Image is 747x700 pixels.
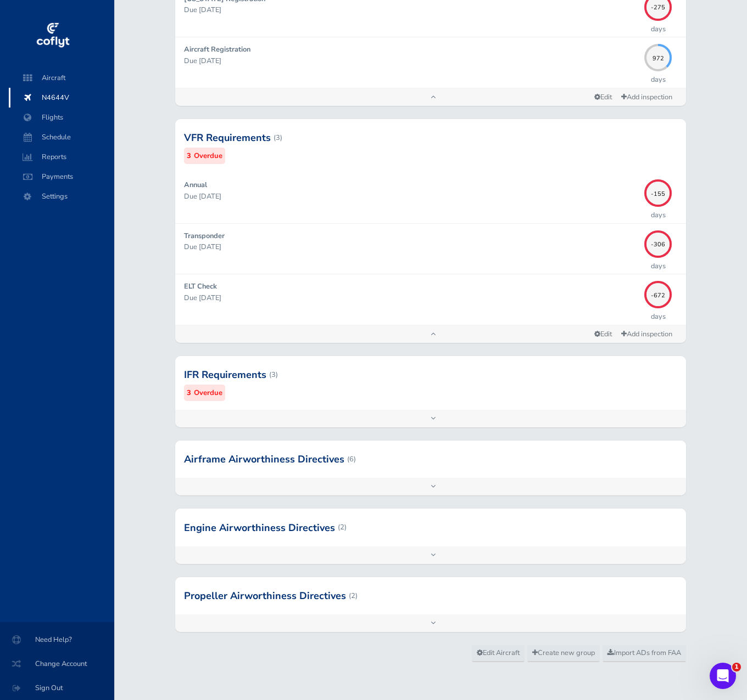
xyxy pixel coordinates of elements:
[710,663,736,689] iframe: Intercom live chat
[184,180,207,190] strong: Annual
[175,224,686,274] a: Transponder Due [DATE] -306days
[184,55,639,66] p: Due [DATE]
[651,210,666,221] p: days
[644,290,672,296] span: -672
[20,147,103,167] span: Reports
[20,88,103,108] span: N4644V
[603,645,686,662] a: Import ADs from FAA
[651,261,666,272] p: days
[644,240,672,246] span: -306
[13,678,101,698] span: Sign Out
[184,4,639,15] p: Due [DATE]
[20,127,103,147] span: Schedule
[616,89,677,105] a: Add inspection
[732,663,741,671] span: 1
[590,90,616,105] a: Edit
[594,92,612,102] span: Edit
[20,187,103,206] span: Settings
[644,3,672,9] span: -275
[184,191,639,202] p: Due [DATE]
[651,311,666,322] p: days
[35,19,71,52] img: coflyt logo
[20,108,103,127] span: Flights
[616,326,677,342] a: Add inspection
[651,74,666,85] p: days
[184,292,639,303] p: Due [DATE]
[532,648,595,658] span: Create new group
[175,173,686,223] a: Annual Due [DATE] -155days
[184,281,217,291] strong: ELT Check
[527,645,600,662] a: Create new group
[594,329,612,339] span: Edit
[13,630,101,650] span: Need Help?
[175,37,686,87] a: Aircraft Registration Due [DATE] 972days
[607,648,681,658] span: Import ADs from FAA
[175,274,686,324] a: ELT Check Due [DATE] -672days
[194,387,222,399] small: Overdue
[472,645,525,662] a: Edit Aircraft
[477,648,520,658] span: Edit Aircraft
[590,327,616,342] a: Edit
[644,189,672,195] span: -155
[20,68,103,88] span: Aircraft
[20,167,103,187] span: Payments
[13,654,101,674] span: Change Account
[184,231,225,241] strong: Transponder
[184,44,250,54] strong: Aircraft Registration
[194,150,222,162] small: Overdue
[184,241,639,252] p: Due [DATE]
[651,24,666,35] p: days
[644,53,672,59] span: 972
